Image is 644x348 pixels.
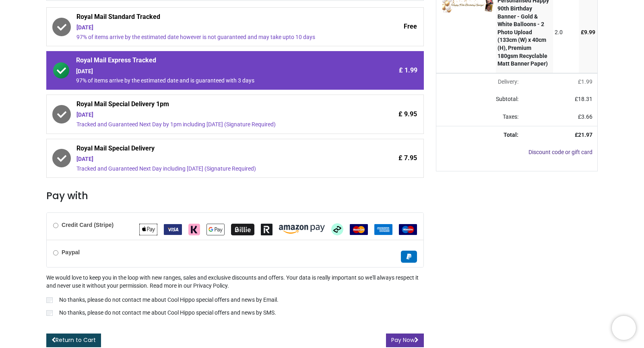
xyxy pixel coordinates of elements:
[399,66,417,75] span: £ 1.99
[188,226,200,232] span: Klarna
[555,29,577,37] div: 2.0
[578,132,592,138] span: 21.97
[401,251,417,263] img: Paypal
[399,226,417,232] span: Maestro
[59,309,276,317] p: No thanks, please do not contact me about Cool Hippo special offers and news by SMS.
[279,226,325,232] span: Amazon Pay
[231,224,254,235] img: Billie
[436,73,523,91] td: Delivery will be updated after choosing a new delivery method
[53,223,58,228] input: Credit Card (Stripe)
[504,132,518,138] strong: Total:
[139,226,157,232] span: Apple Pay
[76,56,349,67] span: Royal Mail Express Tracked
[76,12,349,24] span: Royal Mail Standard Tracked
[404,22,417,31] span: Free
[261,224,272,235] img: Revolut Pay
[59,296,279,304] p: No thanks, please do not contact me about Cool Hippo special offers and news by Email.
[231,226,254,232] span: Billie
[76,24,349,32] div: [DATE]
[528,149,592,155] a: Discount code or gift card
[436,91,523,108] td: Subtotal:
[350,226,368,232] span: MasterCard
[399,224,417,235] img: Maestro
[76,165,349,173] div: Tracked and Guaranteed Next Day including [DATE] (Signature Required)
[62,249,80,255] b: Paypal
[612,316,636,340] iframe: Brevo live chat
[76,77,349,85] div: 97% of items arrive by the estimated date and is guaranteed with 3 days
[46,274,424,318] div: We would love to keep you in the loop with new ranges, sales and exclusive discounts and offers. ...
[279,225,325,234] img: Amazon Pay
[261,226,272,232] span: Revolut Pay
[581,29,595,35] span: £
[164,226,182,232] span: VISA
[188,224,200,235] img: Klarna
[76,111,349,119] div: [DATE]
[575,96,592,102] span: £
[206,226,225,232] span: Google Pay
[575,132,592,138] strong: £
[206,224,225,235] img: Google Pay
[386,334,424,347] button: Pay Now
[581,113,592,120] span: 3.66
[578,78,592,85] span: £
[76,155,349,163] div: [DATE]
[436,108,523,126] td: Taxes:
[76,144,349,155] span: Royal Mail Special Delivery
[164,224,182,235] img: VISA
[46,334,101,347] a: Return to Cart
[139,224,157,235] img: Apple Pay
[76,33,349,41] div: 97% of items arrive by the estimated date however is not guaranteed and may take upto 10 days
[578,113,592,120] span: £
[46,189,424,203] h3: Pay with
[62,222,114,228] b: Credit Card (Stripe)
[374,224,392,235] img: American Express
[53,250,58,255] input: Paypal
[331,226,343,232] span: Afterpay Clearpay
[584,29,595,35] span: 9.99
[76,68,349,76] div: [DATE]
[401,253,417,259] span: Paypal
[374,226,392,232] span: American Express
[46,310,53,316] input: No thanks, please do not contact me about Cool Hippo special offers and news by SMS.
[331,223,343,235] img: Afterpay Clearpay
[76,100,349,111] span: Royal Mail Special Delivery 1pm
[581,78,592,85] span: 1.99
[350,224,368,235] img: MasterCard
[398,154,417,163] span: £ 7.95
[578,96,592,102] span: 18.31
[76,121,349,129] div: Tracked and Guaranteed Next Day by 1pm including [DATE] (Signature Required)
[398,110,417,119] span: £ 9.95
[46,297,53,303] input: No thanks, please do not contact me about Cool Hippo special offers and news by Email.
